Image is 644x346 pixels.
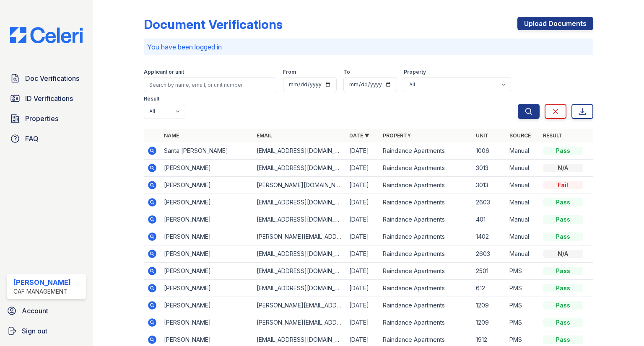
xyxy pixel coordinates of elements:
p: You have been logged in [147,42,590,52]
td: Manual [506,142,540,160]
label: Applicant or unit [144,69,184,75]
td: Raindance Apartments [379,280,472,297]
td: PMS [506,314,540,331]
span: ID Verifications [25,93,73,103]
td: [DATE] [346,177,379,194]
td: 612 [473,280,506,297]
label: Property [404,69,426,75]
div: Pass [543,232,583,241]
td: [DATE] [346,245,379,263]
td: 1402 [473,228,506,245]
a: ID Verifications [7,90,86,107]
div: N/A [543,250,583,258]
td: 401 [473,211,506,228]
td: [EMAIL_ADDRESS][DOMAIN_NAME] [253,211,346,228]
td: [PERSON_NAME][EMAIL_ADDRESS][PERSON_NAME][DOMAIN_NAME] [253,297,346,314]
td: [DATE] [346,160,379,177]
a: Sign out [3,323,89,339]
a: Upload Documents [517,17,593,30]
td: Manual [506,245,540,263]
div: Pass [543,336,583,344]
div: Fail [543,181,583,189]
td: 2603 [473,245,506,263]
td: Raindance Apartments [379,177,472,194]
div: [PERSON_NAME] [13,277,71,287]
a: Property [383,132,411,139]
label: Result [144,96,159,102]
td: [PERSON_NAME] [161,228,253,245]
a: Doc Verifications [7,70,86,87]
img: CE_Logo_Blue-a8612792a0a2168367f1c8372b55b34899dd931a85d93a1a3d3e32e68fde9ad4.png [3,27,89,43]
td: Manual [506,228,540,245]
td: Raindance Apartments [379,228,472,245]
td: Raindance Apartments [379,142,472,160]
td: 2603 [473,194,506,211]
div: Pass [543,284,583,292]
td: [DATE] [346,263,379,280]
td: [EMAIL_ADDRESS][DOMAIN_NAME] [253,263,346,280]
td: Manual [506,177,540,194]
td: 2501 [473,263,506,280]
td: 1209 [473,314,506,331]
td: [EMAIL_ADDRESS][DOMAIN_NAME] [253,194,346,211]
td: Raindance Apartments [379,245,472,263]
td: Manual [506,194,540,211]
div: CAF Management [13,287,71,296]
a: Source [509,132,531,139]
div: Pass [543,147,583,155]
a: Result [543,132,563,139]
div: Document Verifications [144,17,283,32]
div: Pass [543,198,583,207]
td: [PERSON_NAME] [161,245,253,263]
a: Date ▼ [349,132,369,139]
a: Name [164,132,179,139]
span: Account [22,306,48,316]
td: [PERSON_NAME][EMAIL_ADDRESS][PERSON_NAME][PERSON_NAME][DOMAIN_NAME] [253,314,346,331]
td: [DATE] [346,194,379,211]
td: [PERSON_NAME] [161,297,253,314]
a: Account [3,302,89,319]
td: Raindance Apartments [379,297,472,314]
td: PMS [506,297,540,314]
div: Pass [543,301,583,310]
div: Pass [543,318,583,327]
td: 3013 [473,177,506,194]
span: Doc Verifications [25,73,79,83]
td: [DATE] [346,142,379,160]
span: FAQ [25,134,39,144]
span: Sign out [22,326,47,336]
td: Manual [506,211,540,228]
td: Manual [506,160,540,177]
td: [EMAIL_ADDRESS][DOMAIN_NAME] [253,245,346,263]
td: [DATE] [346,297,379,314]
td: [DATE] [346,228,379,245]
a: Properties [7,110,86,127]
td: Santa [PERSON_NAME] [161,142,253,160]
td: [EMAIL_ADDRESS][DOMAIN_NAME] [253,160,346,177]
td: [DATE] [346,314,379,331]
td: [PERSON_NAME] [161,263,253,280]
div: N/A [543,164,583,172]
td: [DATE] [346,280,379,297]
td: Raindance Apartments [379,211,472,228]
td: [PERSON_NAME] [161,177,253,194]
td: [PERSON_NAME] [161,194,253,211]
td: Raindance Apartments [379,194,472,211]
td: PMS [506,263,540,280]
td: [PERSON_NAME][DOMAIN_NAME][EMAIL_ADDRESS][PERSON_NAME][DOMAIN_NAME] [253,177,346,194]
td: Raindance Apartments [379,314,472,331]
td: 1006 [473,142,506,160]
div: Pass [543,267,583,275]
a: Unit [476,132,488,139]
label: From [283,69,296,75]
td: Raindance Apartments [379,263,472,280]
td: [PERSON_NAME] [161,314,253,331]
td: [DATE] [346,211,379,228]
a: Email [257,132,272,139]
td: Raindance Apartments [379,160,472,177]
td: [PERSON_NAME][EMAIL_ADDRESS][DOMAIN_NAME] [253,228,346,245]
td: [PERSON_NAME] [161,211,253,228]
span: Properties [25,114,58,124]
a: FAQ [7,130,86,147]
